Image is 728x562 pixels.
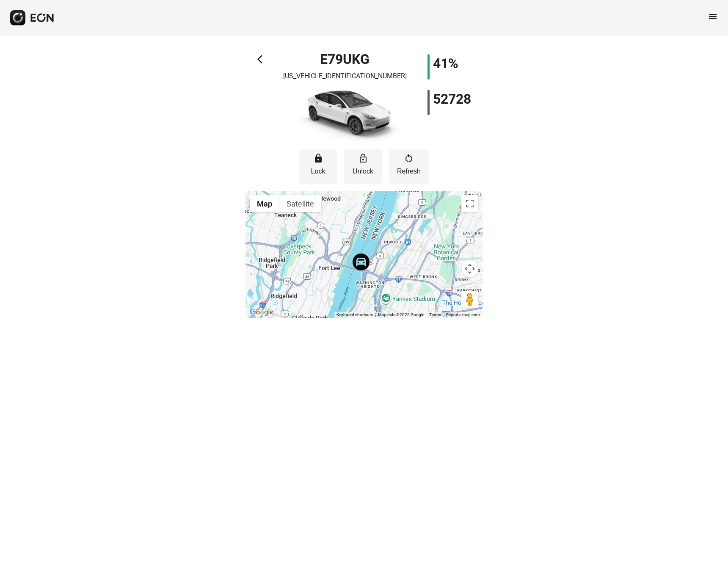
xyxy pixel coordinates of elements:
[299,149,337,184] button: Lock
[446,312,480,317] a: Report a map error
[344,149,382,184] button: Unlock
[389,149,429,184] button: Refresh
[404,153,414,163] span: restart_alt
[248,307,276,318] a: Open this area in Google Maps (opens a new window)
[283,71,407,81] p: [US_VEHICLE_IDENTIFICATION_NUMBER]
[320,54,370,64] h1: E79UKG
[461,260,478,277] button: Map camera controls
[313,153,323,163] span: lock
[708,11,718,22] span: menu
[336,312,373,318] button: Keyboard shortcuts
[393,166,425,176] p: Refresh
[279,195,321,212] button: Show satellite imagery
[378,312,424,317] span: Map data ©2025 Google
[429,312,441,317] a: Terms (opens in new tab)
[250,195,279,212] button: Show street map
[433,58,458,69] h1: 41%
[348,166,378,176] p: Unlock
[257,54,267,64] span: arrow_back_ios
[461,195,478,212] button: Toggle fullscreen view
[248,307,276,318] img: Google
[358,153,368,163] span: lock_open
[461,291,478,308] button: Drag Pegman onto the map to open Street View
[303,166,333,176] p: Lock
[433,94,471,104] h1: 52728
[286,85,404,144] img: car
